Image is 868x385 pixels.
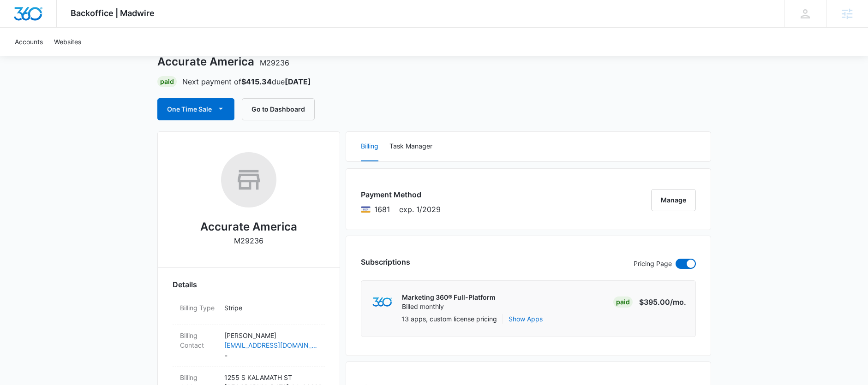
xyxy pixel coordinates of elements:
[389,132,432,161] button: Task Manager
[182,76,311,87] p: Next payment of due
[639,296,686,308] p: $395.00
[173,325,325,367] div: Billing Contact[PERSON_NAME][EMAIL_ADDRESS][DOMAIN_NAME]-
[234,235,263,246] p: M29236
[285,77,311,86] strong: [DATE]
[670,297,686,307] span: /mo.
[361,189,441,200] h3: Payment Method
[402,293,496,302] p: Marketing 360® Full-Platform
[224,331,317,361] dd: -
[509,314,543,324] button: Show Apps
[634,259,672,269] p: Pricing Page
[651,189,696,211] button: Manage
[200,219,297,235] h2: Accurate America
[372,297,392,307] img: marketing360Logo
[180,331,217,350] dt: Billing Contact
[361,132,378,161] button: Billing
[401,314,497,324] p: 13 apps, custom license pricing
[180,303,217,313] dt: Billing Type
[173,297,325,325] div: Billing TypeStripe
[224,340,317,350] a: [EMAIL_ADDRESS][DOMAIN_NAME]
[157,76,177,87] div: Paid
[157,98,234,120] button: One Time Sale
[157,55,289,69] h1: Accurate America
[173,279,197,290] span: Details
[361,256,410,267] h3: Subscriptions
[241,77,272,86] strong: $415.34
[9,28,48,56] a: Accounts
[402,302,496,311] p: Billed monthly
[399,204,441,215] span: exp. 1/2029
[242,98,315,120] button: Go to Dashboard
[224,303,317,313] p: Stripe
[48,28,87,56] a: Websites
[374,204,390,215] span: Visa ending with
[71,8,155,18] span: Backoffice | Madwire
[260,58,289,67] span: M29236
[224,331,317,340] p: [PERSON_NAME]
[613,296,633,308] div: Paid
